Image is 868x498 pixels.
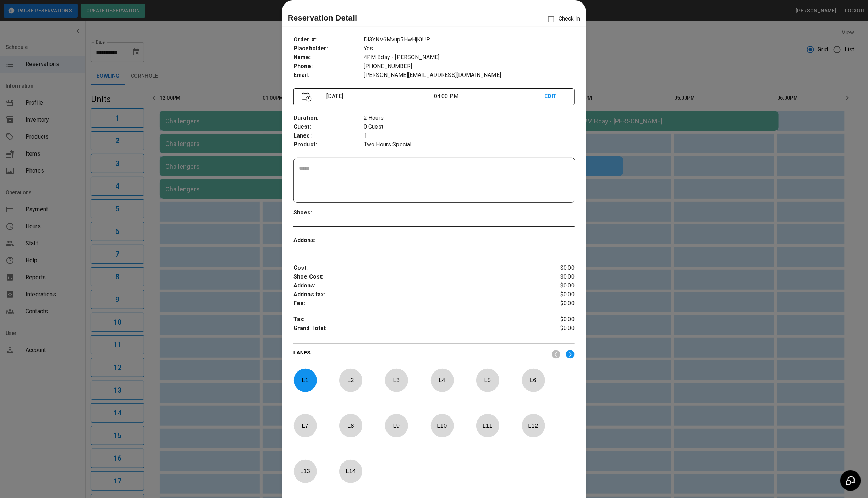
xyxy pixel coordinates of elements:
p: $0.00 [528,290,575,299]
p: Lanes : [293,132,364,140]
p: L 2 [339,372,362,388]
p: Shoe Cost : [293,273,528,281]
p: Name : [293,53,364,62]
p: Addons : [293,236,364,245]
p: L 10 [430,417,454,434]
img: right.svg [566,350,575,359]
img: Vector [302,92,312,102]
p: Grand Total : [293,324,528,335]
p: L 7 [293,417,317,434]
img: nav_left.svg [552,350,560,359]
p: Tax : [293,315,528,324]
p: L 5 [476,372,499,388]
p: Guest : [293,123,364,132]
p: L 6 [522,372,545,388]
p: Check In [544,12,580,27]
p: $0.00 [528,299,575,308]
p: Placeholder : [293,44,364,53]
p: Email : [293,71,364,80]
p: Addons tax : [293,290,528,299]
p: L 12 [522,417,545,434]
p: Dl3YNV6Mvup5HwHjKtUP [364,35,575,44]
p: L 1 [293,372,317,388]
p: $0.00 [528,264,575,273]
p: $0.00 [528,324,575,335]
p: EDIT [544,92,566,101]
p: 4PM Bday - [PERSON_NAME] [364,53,575,62]
p: L 8 [339,417,362,434]
p: Two Hours Special [364,140,575,149]
p: L 13 [293,463,317,480]
p: $0.00 [528,273,575,281]
p: [DATE] [324,92,434,101]
p: Shoes : [293,208,364,217]
p: L 14 [339,463,362,480]
p: 0 Guest [364,123,575,132]
p: L 11 [476,417,499,434]
p: L 3 [385,372,408,388]
p: $0.00 [528,281,575,290]
p: LANES [293,349,546,359]
p: L 9 [385,417,408,434]
p: 2 Hours [364,114,575,123]
p: 1 [364,132,575,140]
p: Product : [293,140,364,149]
p: Reservation Detail [288,12,357,24]
p: Duration : [293,114,364,123]
p: Order # : [293,35,364,44]
p: Yes [364,44,575,53]
p: Addons : [293,281,528,290]
p: Phone : [293,62,364,71]
p: [PERSON_NAME][EMAIL_ADDRESS][DOMAIN_NAME] [364,71,575,80]
p: 04:00 PM [434,92,544,101]
p: Cost : [293,264,528,273]
p: L 4 [430,372,454,388]
p: Fee : [293,299,528,308]
p: $0.00 [528,315,575,324]
p: [PHONE_NUMBER] [364,62,575,71]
